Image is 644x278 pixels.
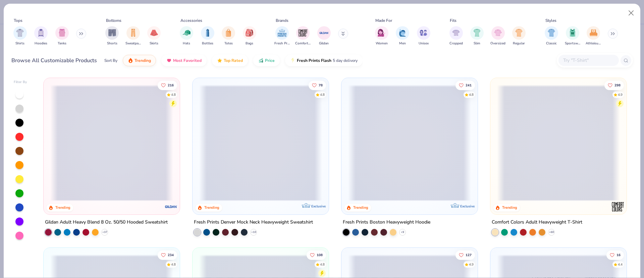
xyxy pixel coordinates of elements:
span: Shorts [107,41,117,46]
button: filter button [396,26,409,46]
div: 4.8 [469,92,474,97]
div: filter for Athleisure [586,26,601,46]
span: Athleisure [586,41,601,46]
div: Fresh Prints Boston Heavyweight Hoodie [343,218,430,227]
div: filter for Women [375,26,388,46]
div: filter for Hoodies [34,26,48,46]
button: filter button [105,26,119,46]
div: filter for Oversized [490,26,505,46]
button: filter button [317,26,331,46]
div: Fits [450,17,457,24]
div: filter for Shorts [105,26,119,46]
img: Athleisure Image [590,29,597,37]
button: filter button [125,26,141,46]
div: filter for Totes [222,26,235,46]
button: Like [455,80,475,90]
button: Like [307,250,326,260]
span: Hats [183,41,190,46]
button: filter button [147,26,161,46]
span: 298 [614,83,621,87]
img: Shirts Image [16,29,24,37]
button: Close [625,7,638,19]
img: TopRated.gif [217,58,222,63]
button: filter button [201,26,214,46]
div: filter for Sportswear [565,26,580,46]
img: most_fav.gif [166,58,172,63]
div: Tops [14,17,22,24]
span: Women [376,41,388,46]
span: Exclusive [311,204,326,208]
span: 78 [319,83,323,87]
div: Sort By [104,57,117,64]
span: Regular [513,41,525,46]
img: Oversized Image [494,29,502,37]
button: Like [455,250,475,260]
span: 216 [168,83,174,87]
img: flash.gif [290,58,296,63]
div: Comfort Colors Adult Heavyweight T-Shirt [492,218,582,227]
span: Trending [135,58,151,63]
div: filter for Skirts [147,26,161,46]
span: Bottles [202,41,213,46]
span: Classic [546,41,557,46]
span: Most Favorited [173,58,202,63]
button: Most Favorited [161,55,207,66]
span: Fresh Prints Flash [297,58,331,63]
button: filter button [417,26,430,46]
span: 5 day delivery [333,57,358,65]
div: 4.8 [171,262,176,267]
div: 4.9 [469,262,474,267]
span: + 37 [102,230,107,234]
span: Men [399,41,406,46]
button: Top Rated [212,55,248,66]
img: Hoodies Image [37,29,45,37]
div: filter for Shirts [13,26,27,46]
button: filter button [512,26,526,46]
span: Gildan [319,41,329,46]
img: Skirts Image [150,29,158,37]
div: filter for Classic [545,26,558,46]
span: Shirts [15,41,24,46]
span: Sportswear [565,41,580,46]
div: 4.9 [618,92,623,97]
div: Bottoms [106,17,121,24]
img: Men Image [399,29,406,37]
div: filter for Unisex [417,26,430,46]
div: filter for Comfort Colors [295,26,311,46]
span: Tanks [58,41,66,46]
img: Women Image [378,29,385,37]
button: filter button [565,26,580,46]
span: Fresh Prints [274,41,290,46]
button: filter button [545,26,558,46]
img: Gildan Image [319,28,329,38]
img: Cropped Image [452,29,460,37]
img: Comfort Colors Image [298,28,308,38]
button: Like [158,80,177,90]
span: Slim [474,41,480,46]
button: filter button [375,26,388,46]
div: 4.8 [320,262,325,267]
button: filter button [34,26,48,46]
button: filter button [55,26,69,46]
img: Slim Image [473,29,481,37]
img: Gildan logo [164,200,178,213]
div: Accessories [180,17,202,24]
img: Unisex Image [420,29,427,37]
div: filter for Bags [243,26,256,46]
span: 241 [466,83,472,87]
button: Trending [123,55,156,66]
div: Gildan Adult Heavy Blend 8 Oz. 50/50 Hooded Sweatshirt [45,218,168,227]
span: Cropped [449,41,463,46]
button: Price [253,55,280,66]
div: filter for Gildan [317,26,331,46]
img: Fresh Prints Image [277,28,287,38]
button: filter button [243,26,256,46]
div: Filter By [14,80,27,85]
span: + 60 [549,230,554,234]
img: Tanks Image [58,29,66,37]
button: filter button [222,26,235,46]
img: Regular Image [515,29,523,37]
button: filter button [274,26,290,46]
img: Shorts Image [108,29,116,37]
div: filter for Fresh Prints [274,26,290,46]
